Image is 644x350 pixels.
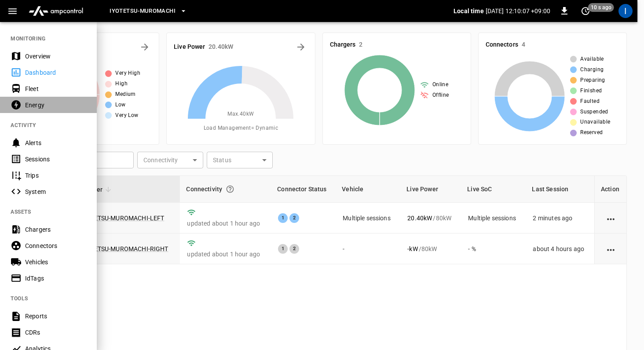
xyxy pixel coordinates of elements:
div: Alerts [25,139,86,147]
div: System [25,187,86,196]
div: IdTags [25,274,86,283]
div: Vehicles [25,258,86,266]
span: Iyotetsu-Muromachi [110,6,176,16]
span: 10 s ago [588,3,614,12]
div: Trips [25,171,86,180]
div: CDRs [25,328,86,337]
div: Reports [25,312,86,321]
div: Fleet [25,84,86,93]
div: Dashboard [25,68,86,77]
button: set refresh interval [578,4,593,18]
p: Local time [454,7,484,15]
p: [DATE] 12:10:07 +09:00 [486,7,550,15]
div: Connectors [25,241,86,250]
div: Chargers [25,225,86,234]
div: Sessions [25,155,86,164]
div: Overview [25,52,86,61]
div: Energy [25,101,86,109]
div: profile-icon [618,4,633,18]
img: ampcontrol.io logo [25,3,87,19]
